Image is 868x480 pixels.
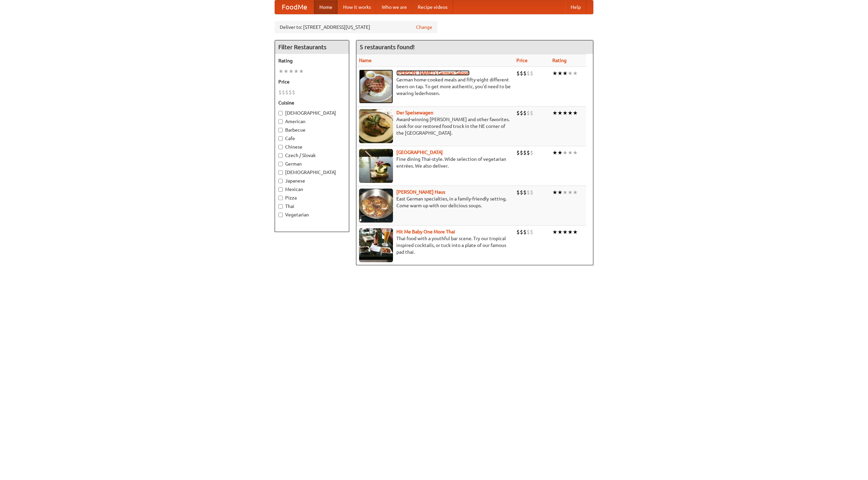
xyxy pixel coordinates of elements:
li: $ [527,189,530,196]
label: Czech / Slovak [278,152,346,159]
h5: Rating [278,57,346,64]
a: Change [416,24,432,31]
a: Der Speisewagen [396,110,433,115]
label: [DEMOGRAPHIC_DATA] [278,169,346,176]
li: ★ [568,70,573,77]
li: ★ [568,189,573,196]
li: ★ [573,149,578,156]
a: Price [516,58,528,63]
li: ★ [563,228,568,236]
li: ★ [573,70,578,77]
input: Czech / Slovak [278,153,283,158]
input: [DEMOGRAPHIC_DATA] [278,170,283,175]
li: $ [285,89,289,96]
li: ★ [552,109,557,117]
label: American [278,118,346,125]
input: Japanese [278,179,283,183]
img: babythai.jpg [359,228,393,262]
li: $ [516,109,520,117]
li: $ [530,149,533,156]
label: Chinese [278,143,346,150]
img: speisewagen.jpg [359,109,393,143]
img: kohlhaus.jpg [359,189,393,223]
li: ★ [573,228,578,236]
li: ★ [573,109,578,117]
h4: Filter Restaurants [275,40,349,54]
a: FoodMe [275,0,314,14]
label: German [278,160,346,167]
p: Thai food with a youthful bar scene. Try our tropical inspired cocktails, or tuck into a plate of... [359,235,511,255]
p: Fine dining Thai-style. Wide selection of vegetarian entrées. We also deliver. [359,156,511,169]
li: $ [520,70,523,77]
h5: Price [278,78,346,85]
a: Home [314,0,338,14]
a: Rating [552,58,567,63]
input: Barbecue [278,128,283,132]
li: $ [527,109,530,117]
label: Barbecue [278,127,346,133]
li: $ [523,109,527,117]
li: $ [530,189,533,196]
li: ★ [568,149,573,156]
li: $ [523,228,527,236]
a: [GEOGRAPHIC_DATA] [396,150,443,155]
input: Cafe [278,136,283,141]
input: German [278,162,283,166]
a: Name [359,58,372,63]
li: $ [523,70,527,77]
label: Pizza [278,194,346,201]
a: Help [565,0,586,14]
li: ★ [557,149,563,156]
img: esthers.jpg [359,70,393,103]
label: Vegetarian [278,211,346,218]
li: $ [523,149,527,156]
li: $ [282,89,285,96]
li: ★ [563,149,568,156]
li: $ [527,228,530,236]
li: ★ [563,189,568,196]
a: [PERSON_NAME]'s German Saloon [396,70,470,76]
a: Hit Me Baby One More Thai [396,229,455,234]
li: ★ [557,70,563,77]
li: $ [520,228,523,236]
li: ★ [283,68,289,75]
li: ★ [552,70,557,77]
li: $ [289,89,292,96]
li: ★ [299,68,304,75]
input: Pizza [278,196,283,200]
label: Mexican [278,186,346,193]
li: ★ [552,189,557,196]
label: Cafe [278,135,346,142]
li: $ [520,189,523,196]
li: ★ [289,68,294,75]
li: $ [516,228,520,236]
li: $ [530,228,533,236]
li: $ [516,149,520,156]
h5: Cuisine [278,99,346,106]
li: ★ [552,228,557,236]
a: Who we are [376,0,412,14]
p: German home-cooked meals and fifty-eight different beers on tap. To get more authentic, you'd nee... [359,76,511,97]
div: Deliver to: [STREET_ADDRESS][US_STATE] [275,21,437,33]
li: $ [516,189,520,196]
li: $ [530,70,533,77]
a: [PERSON_NAME] Haus [396,189,445,195]
input: [DEMOGRAPHIC_DATA] [278,111,283,115]
label: [DEMOGRAPHIC_DATA] [278,110,346,116]
label: Thai [278,203,346,210]
li: $ [527,70,530,77]
input: Chinese [278,145,283,149]
a: Recipe videos [412,0,453,14]
li: $ [530,109,533,117]
label: Japanese [278,177,346,184]
li: ★ [573,189,578,196]
li: $ [527,149,530,156]
li: ★ [568,228,573,236]
li: $ [292,89,295,96]
li: ★ [294,68,299,75]
li: ★ [552,149,557,156]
